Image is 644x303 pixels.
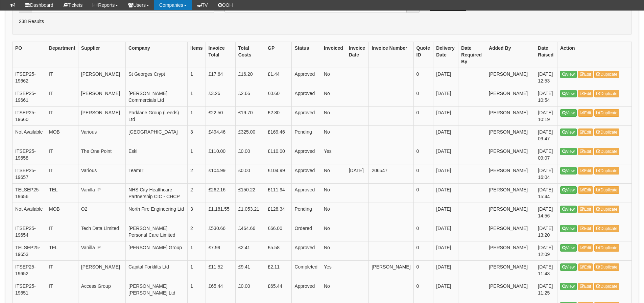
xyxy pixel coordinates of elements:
td: Approved [292,87,321,106]
td: Capital Forklifts Ltd [126,260,188,280]
td: £169.46 [265,125,292,145]
td: [PERSON_NAME] Group [126,241,188,260]
td: £65.44 [206,280,235,299]
td: £0.00 [235,164,265,183]
td: No [321,222,346,241]
p: 238 Results [19,18,625,25]
th: Department [46,42,78,68]
td: [PERSON_NAME] [78,260,125,280]
th: Quote ID [413,42,433,68]
td: Approved [292,280,321,299]
td: [DATE] [433,125,458,145]
td: £2.66 [235,87,265,106]
td: £22.50 [206,106,235,125]
a: Duplicate [594,167,619,174]
td: £494.46 [206,125,235,145]
td: [DATE] [433,68,458,87]
td: £0.00 [235,145,265,164]
td: ITSEP25-19657 [13,164,46,183]
td: [DATE] [433,183,458,203]
td: Various [78,164,125,183]
td: [DATE] [433,222,458,241]
td: [DATE] [433,203,458,222]
td: Approved [292,183,321,203]
td: £65.44 [265,280,292,299]
td: £1,053.21 [235,203,265,222]
a: Edit [578,148,593,155]
td: Approved [292,145,321,164]
td: £325.00 [235,125,265,145]
td: 1 [187,87,206,106]
td: £9.41 [235,260,265,280]
a: Edit [578,283,593,290]
td: ITSEP25-19660 [13,106,46,125]
td: £128.34 [265,203,292,222]
td: [PERSON_NAME] [486,106,535,125]
td: No [321,68,346,87]
td: TEL [46,241,78,260]
td: [DATE] 16:04 [535,164,557,183]
td: Completed [292,260,321,280]
td: St Georges Crypt [126,68,188,87]
a: View [560,167,577,174]
td: 0 [413,87,433,106]
td: £66.00 [265,222,292,241]
td: [DATE] [433,87,458,106]
td: [DATE] 11:25 [535,280,557,299]
td: No [321,280,346,299]
td: Pending [292,203,321,222]
th: Date Raised [535,42,557,68]
td: [PERSON_NAME] [486,87,535,106]
td: [PERSON_NAME] [78,87,125,106]
td: [PERSON_NAME] [486,125,535,145]
a: Duplicate [594,109,619,117]
td: Eski [126,145,188,164]
a: Edit [578,186,593,194]
td: £1,181.55 [206,203,235,222]
td: 1 [187,260,206,280]
td: 0 [413,280,433,299]
td: [DATE] [433,260,458,280]
td: £5.58 [265,241,292,260]
td: 0 [413,164,433,183]
td: [DATE] 15:44 [535,183,557,203]
td: [PERSON_NAME] [486,241,535,260]
td: No [321,164,346,183]
a: Edit [578,129,593,136]
td: IT [46,87,78,106]
td: [DATE] [433,164,458,183]
th: Company [126,42,188,68]
th: Supplier [78,42,125,68]
a: Duplicate [594,71,619,78]
td: [PERSON_NAME] Commercials Ltd [126,87,188,106]
td: [DATE] 11:43 [535,260,557,280]
td: [PERSON_NAME] [78,68,125,87]
a: View [560,129,577,136]
td: £111.94 [265,183,292,203]
a: Edit [578,71,593,78]
td: Approved [292,164,321,183]
td: 2 [187,183,206,203]
td: O2 [78,203,125,222]
td: IT [46,145,78,164]
td: Yes [321,145,346,164]
th: Invoice Total [206,42,235,68]
td: Approved [292,106,321,125]
td: £7.99 [206,241,235,260]
td: 0 [413,260,433,280]
td: 0 [413,241,433,260]
td: [DATE] 10:19 [535,106,557,125]
th: GP [265,42,292,68]
td: No [321,203,346,222]
td: £16.20 [235,68,265,87]
td: £2.41 [235,241,265,260]
a: Duplicate [594,90,619,97]
td: No [321,106,346,125]
td: IT [46,280,78,299]
td: [PERSON_NAME] [486,260,535,280]
td: Tech Data Limited [78,222,125,241]
td: ITSEP25-19661 [13,87,46,106]
td: £104.99 [206,164,235,183]
a: Duplicate [594,148,619,155]
a: View [560,225,577,232]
